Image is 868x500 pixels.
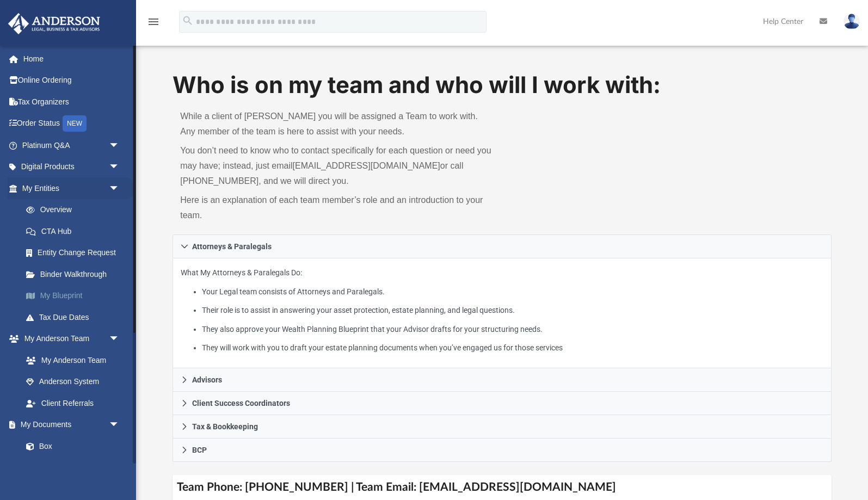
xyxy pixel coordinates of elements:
h4: Team Phone: [PHONE_NUMBER] | Team Email: [EMAIL_ADDRESS][DOMAIN_NAME] [173,475,832,499]
i: search [182,15,194,27]
a: Overview [15,199,136,221]
a: My Anderson Team [15,349,125,371]
img: User Pic [844,14,860,29]
a: Tax Due Dates [15,306,136,328]
p: While a client of [PERSON_NAME] you will be assigned a Team to work with. Any member of the team ... [180,109,494,139]
span: arrow_drop_down [109,156,131,178]
a: My Documentsarrow_drop_down [8,414,131,436]
a: Order StatusNEW [8,113,136,135]
img: Anderson Advisors Platinum Portal [5,13,103,34]
a: Box [15,435,125,457]
span: Advisors [192,376,222,384]
li: Their role is to assist in answering your asset protection, estate planning, and legal questions. [202,304,823,317]
span: arrow_drop_down [109,414,131,436]
a: Meeting Minutes [15,457,131,479]
a: menu [147,21,160,28]
a: Anderson System [15,371,131,393]
a: Client Referrals [15,392,131,414]
a: BCP [173,439,832,462]
span: Client Success Coordinators [192,399,290,407]
a: My Blueprint [15,285,136,307]
a: My Entitiesarrow_drop_down [8,177,136,199]
h1: Who is on my team and who will I work with: [173,69,832,101]
a: Advisors [173,368,832,392]
a: Digital Productsarrow_drop_down [8,156,136,178]
li: They also approve your Wealth Planning Blueprint that your Advisor drafts for your structuring ne... [202,323,823,336]
span: arrow_drop_down [109,177,131,200]
a: Entity Change Request [15,242,136,264]
div: NEW [63,115,87,132]
li: They will work with you to draft your estate planning documents when you’ve engaged us for those ... [202,341,823,355]
a: Attorneys & Paralegals [173,234,832,258]
span: BCP [192,446,207,454]
p: You don’t need to know who to contact specifically for each question or need you may have; instea... [180,143,494,189]
div: Attorneys & Paralegals [173,258,832,369]
li: Your Legal team consists of Attorneys and Paralegals. [202,285,823,299]
p: Here is an explanation of each team member’s role and an introduction to your team. [180,193,494,223]
p: What My Attorneys & Paralegals Do: [181,266,823,355]
a: Online Ordering [8,70,136,91]
a: Home [8,48,136,70]
a: Tax & Bookkeeping [173,415,832,439]
a: My Anderson Teamarrow_drop_down [8,328,131,350]
span: Attorneys & Paralegals [192,243,272,250]
a: CTA Hub [15,220,136,242]
a: Binder Walkthrough [15,263,136,285]
a: Client Success Coordinators [173,392,832,415]
a: Platinum Q&Aarrow_drop_down [8,134,136,156]
span: arrow_drop_down [109,328,131,350]
span: Tax & Bookkeeping [192,423,258,430]
span: arrow_drop_down [109,134,131,157]
a: Tax Organizers [8,91,136,113]
a: [EMAIL_ADDRESS][DOMAIN_NAME] [293,161,440,170]
i: menu [147,15,160,28]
